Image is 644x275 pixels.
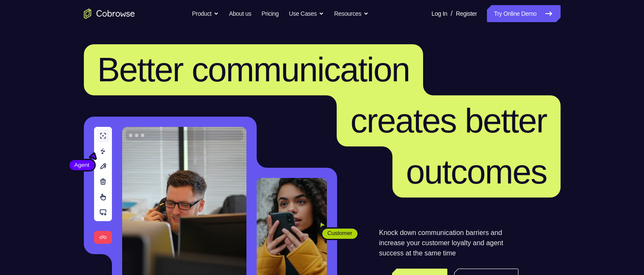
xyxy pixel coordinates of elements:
button: Resources [334,5,369,22]
a: Go to the home page [84,9,135,19]
span: outcomes [406,153,547,191]
span: / [451,9,452,19]
a: Log In [432,5,447,22]
a: Try Online Demo [487,5,560,22]
a: Register [456,5,477,22]
a: About us [229,5,251,22]
button: Use Cases [289,5,324,22]
span: creates better [350,102,547,140]
p: Knock down communication barriers and increase your customer loyalty and agent success at the sam... [379,228,518,258]
span: Better communication [97,51,410,89]
button: Product [192,5,219,22]
a: Pricing [261,5,278,22]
